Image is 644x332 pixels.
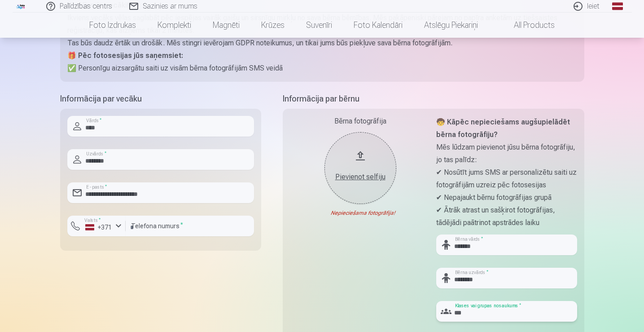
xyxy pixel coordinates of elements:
a: Krūzes [250,13,295,38]
a: Komplekti [147,13,202,38]
label: Valsts [82,217,104,224]
strong: 🧒 Kāpēc nepieciešams augšupielādēt bērna fotogrāfiju? [436,118,570,139]
h5: Informācija par vecāku [60,93,261,105]
p: ✅ Personīgu aizsargātu saiti uz visām bērna fotogrāfijām SMS veidā [67,62,577,75]
a: Suvenīri [295,13,343,38]
div: +371 [85,223,112,232]
p: ✔ Nepajaukt bērnu fotogrāfijas grupā [436,191,577,204]
a: Magnēti [202,13,250,38]
a: Atslēgu piekariņi [413,13,489,38]
p: Tas būs daudz ērtāk un drošāk. Mēs stingri ievērojam GDPR noteikumus, un tikai jums būs piekļuve ... [67,37,577,49]
a: Foto izdrukas [79,13,147,38]
div: Bērna fotogrāfija [290,116,431,127]
a: All products [489,13,565,38]
button: Pievienot selfiju [324,132,396,204]
h5: Informācija par bērnu [283,93,584,105]
img: /fa1 [16,4,26,9]
p: Mēs lūdzam pievienot jūsu bērna fotogrāfiju, jo tas palīdz: [436,141,577,166]
a: Foto kalendāri [343,13,413,38]
button: Valsts*+371 [67,216,126,236]
p: ✔ Nosūtīt jums SMS ar personalizētu saiti uz fotogrāfijām uzreiz pēc fotosesijas [436,166,577,191]
div: Pievienot selfiju [333,172,387,182]
strong: 🎁 Pēc fotosesijas jūs saņemsiet: [67,51,183,60]
p: ✔ Ātrāk atrast un sašķirot fotogrāfijas, tādējādi paātrinot apstrādes laiku [436,204,577,229]
div: Nepieciešama fotogrāfija! [290,209,431,217]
